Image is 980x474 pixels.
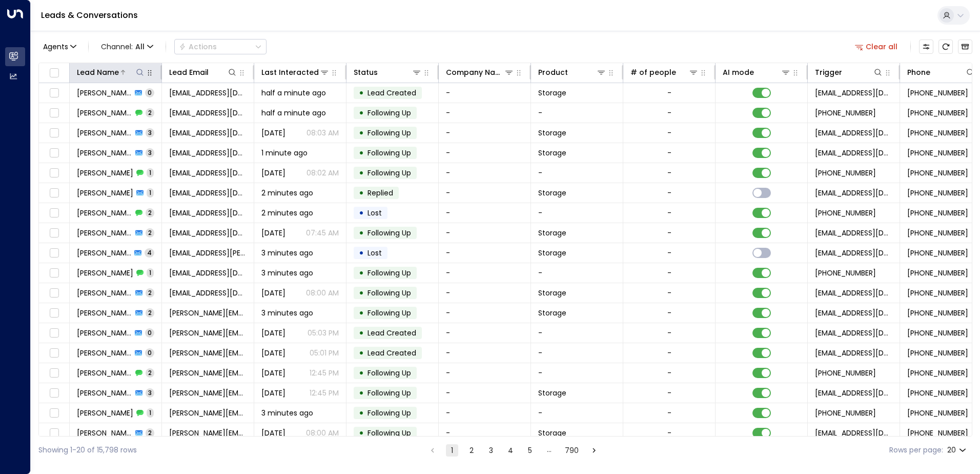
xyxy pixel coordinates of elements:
span: 1 [147,408,154,417]
td: - [439,363,531,383]
div: Last Interacted [261,66,319,78]
td: - [439,183,531,203]
span: davidfwalters@gmail.com [169,268,247,278]
span: +447576570576 [815,268,876,278]
td: - [439,343,531,363]
td: - [531,263,623,283]
span: 2 minutes ago [261,188,313,198]
div: Trigger [815,66,883,78]
span: Matthew Follows [77,208,132,218]
div: Status [354,66,422,78]
div: Status [354,66,378,78]
div: - [667,128,671,138]
span: Toggle select row [48,327,60,340]
div: • [359,284,364,302]
span: b5gxx@aol.com [169,188,247,198]
p: 08:02 AM [307,168,339,178]
div: Phone [907,66,930,78]
span: 2 [146,228,154,237]
td: - [439,403,531,423]
span: +447748633377 [907,188,968,198]
span: leads@space-station.co.uk [815,228,892,238]
span: Following Up [367,148,411,158]
button: Archived Leads [958,39,972,54]
div: Lead Email [169,66,209,78]
span: +447399843148 [815,408,876,418]
span: 3 minutes ago [261,408,313,418]
span: Nina Stubicar [77,428,132,438]
span: +447595999676 [907,228,968,238]
span: Following Up [367,228,411,238]
div: # of people [630,66,676,78]
td: - [531,343,623,363]
span: 0 [145,348,154,357]
span: Nihaar Popli [77,248,131,258]
td: - [439,423,531,443]
div: • [359,324,364,342]
div: Showing 1-20 of 15,798 rows [38,445,137,456]
span: Storage [538,308,566,318]
td: - [531,403,623,423]
button: Go to next page [588,444,600,457]
span: j.oliver1964@yahoo.co.uk [169,108,247,118]
td: - [439,123,531,143]
span: Toggle select row [48,407,60,420]
span: Following Up [367,108,411,118]
span: Matthew Follows [77,228,132,238]
span: Following Up [367,368,411,378]
span: +447501434445 [907,168,968,178]
span: Yesterday [261,428,285,438]
span: 1 [147,168,154,177]
div: - [667,288,671,298]
span: leads@space-station.co.uk [815,328,892,338]
div: • [359,244,364,262]
span: Agents [43,43,68,50]
td: - [531,163,623,183]
span: Following Up [367,128,411,138]
div: - [667,428,671,438]
button: Customize [919,39,933,54]
td: - [531,103,623,123]
span: leads@space-station.co.uk [815,128,892,138]
span: 2 [146,428,154,437]
div: Lead Email [169,66,237,78]
div: - [667,368,671,378]
span: Oct 12, 2025 [261,348,285,358]
td: - [439,243,531,263]
span: 1 minute ago [261,148,308,158]
span: davidfwalters@gmail.com [169,288,247,298]
span: Toggle select row [48,347,60,360]
div: - [667,108,671,118]
span: 2 [146,308,154,317]
div: AI mode [723,66,754,78]
p: 08:00 AM [306,288,339,298]
span: 3 minutes ago [261,248,313,258]
span: Storage [538,128,566,138]
span: +447942380199 [815,368,876,378]
span: +447850468784 [907,88,968,98]
span: 0 [145,88,154,97]
div: • [359,84,364,102]
td: - [439,283,531,303]
span: +447942380199 [907,388,968,398]
span: James Oliver [77,128,132,138]
span: stephan@bookas.net [169,328,247,338]
span: stephan@bookas.net [169,308,247,318]
div: - [667,148,671,158]
span: Following Up [367,408,411,418]
div: - [667,388,671,398]
span: Toggle select row [48,387,60,400]
span: Storage [538,428,566,438]
p: 12:45 PM [310,388,339,398]
button: Clear all [851,39,902,54]
span: half a minute ago [261,108,326,118]
span: 3 [146,148,154,157]
span: +447501434445 [907,148,968,158]
span: Toggle select row [48,247,60,260]
div: Product [538,66,606,78]
span: nina.stubicar@hotmail.com [169,408,247,418]
span: stephan@bookas.net [169,388,247,398]
span: Following Up [367,388,411,398]
span: Following Up [367,168,411,178]
span: Lost [367,248,382,258]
